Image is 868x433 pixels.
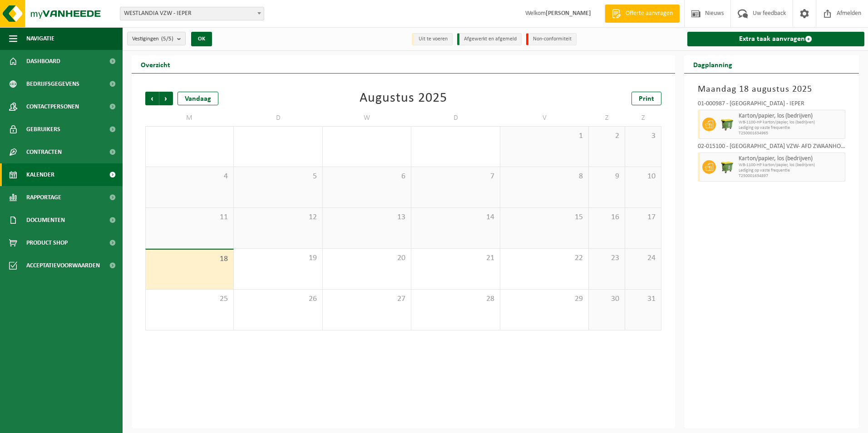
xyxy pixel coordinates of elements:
[623,9,675,18] span: Offerte aanvragen
[630,172,656,182] span: 10
[360,92,447,105] div: Augustus 2025
[500,110,589,126] td: V
[161,36,173,42] count: (5/5)
[178,92,218,105] div: Vandaag
[739,131,843,136] span: T250001634965
[238,253,317,263] span: 19
[26,186,61,209] span: Rapportage
[412,33,453,45] li: Uit te voeren
[132,55,179,73] h2: Overzicht
[739,173,843,179] span: T250001634897
[411,110,500,126] td: D
[238,172,317,182] span: 5
[150,212,229,222] span: 11
[605,5,680,23] a: Offerte aanvragen
[630,131,656,141] span: 3
[698,143,846,153] div: 02-015100 - [GEOGRAPHIC_DATA] VZW- AFD ZWAANHOFWE - IEPER
[739,155,843,162] span: Karton/papier, los (bedrijven)
[416,212,495,222] span: 14
[238,294,317,304] span: 26
[505,131,584,141] span: 1
[327,212,406,222] span: 13
[739,162,843,168] span: WB-1100-HP karton/papier, los (bedrijven)
[684,55,741,73] h2: Dagplanning
[739,125,843,131] span: Lediging op vaste frequentie
[145,110,234,126] td: M
[630,212,656,222] span: 17
[625,110,661,126] td: Z
[526,33,577,45] li: Non-conformiteit
[739,168,843,173] span: Lediging op vaste frequentie
[323,110,411,126] td: W
[546,10,591,17] strong: [PERSON_NAME]
[26,95,79,118] span: Contactpersonen
[593,172,620,182] span: 9
[132,32,173,46] span: Vestigingen
[26,163,54,186] span: Kalender
[234,110,322,126] td: D
[630,253,656,263] span: 24
[26,231,68,254] span: Product Shop
[26,27,54,50] span: Navigatie
[593,131,620,141] span: 2
[159,92,173,105] span: Volgende
[505,172,584,182] span: 8
[26,50,60,73] span: Dashboard
[593,253,620,263] span: 23
[505,253,584,263] span: 22
[739,120,843,125] span: WB-1100-HP karton/papier, los (bedrijven)
[631,92,661,105] a: Print
[26,73,79,95] span: Bedrijfsgegevens
[720,118,734,131] img: WB-1100-HPE-GN-50
[416,253,495,263] span: 21
[593,294,620,304] span: 30
[191,32,212,46] button: OK
[720,160,734,174] img: WB-1100-HPE-GN-50
[593,212,620,222] span: 16
[416,172,495,182] span: 7
[26,141,62,163] span: Contracten
[327,253,406,263] span: 20
[698,83,846,96] h3: Maandag 18 augustus 2025
[416,294,495,304] span: 28
[505,212,584,222] span: 15
[120,7,264,20] span: WESTLANDIA VZW - IEPER
[26,118,60,141] span: Gebruikers
[739,113,843,120] span: Karton/papier, los (bedrijven)
[630,294,656,304] span: 31
[145,92,159,105] span: Vorige
[238,212,317,222] span: 12
[120,7,264,20] span: WESTLANDIA VZW - IEPER
[327,172,406,182] span: 6
[589,110,625,126] td: Z
[639,95,654,103] span: Print
[505,294,584,304] span: 29
[127,32,186,45] button: Vestigingen(5/5)
[687,32,865,46] a: Extra taak aanvragen
[327,294,406,304] span: 27
[150,254,229,264] span: 18
[698,101,846,110] div: 01-000987 - [GEOGRAPHIC_DATA] - IEPER
[150,172,229,182] span: 4
[150,294,229,304] span: 25
[26,209,65,231] span: Documenten
[26,254,100,277] span: Acceptatievoorwaarden
[457,33,522,45] li: Afgewerkt en afgemeld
